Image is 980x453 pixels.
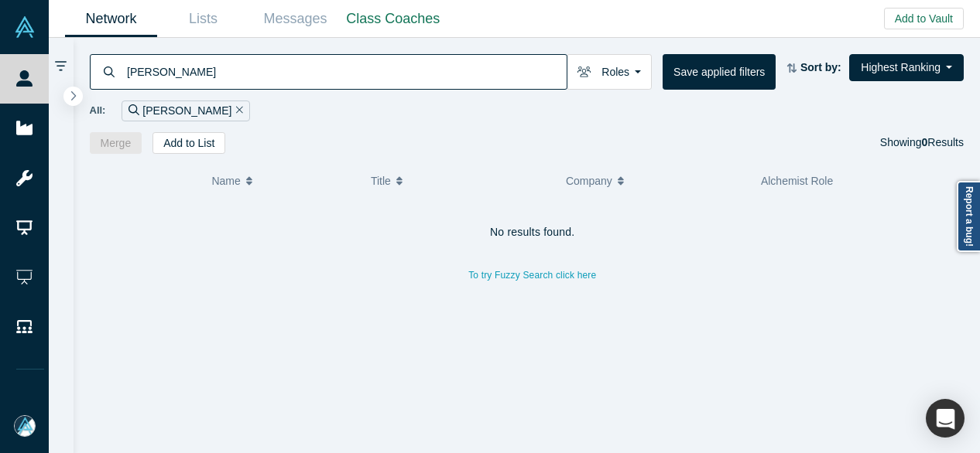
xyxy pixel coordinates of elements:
[90,132,142,154] button: Merge
[14,415,36,437] img: Mia Scott's Account
[922,136,964,148] span: Results
[567,54,652,90] button: Roles
[152,132,225,154] button: Add to List
[663,54,776,90] button: Save applied filters
[566,165,745,197] button: Company
[157,1,249,37] a: Lists
[125,53,567,90] input: Search by name, title, company, summary, expertise, investment criteria or topics of focus
[371,165,550,197] button: Title
[90,226,976,239] h4: No results found.
[65,1,157,37] a: Network
[800,61,841,73] strong: Sort by:
[231,102,243,120] button: Remove Filter
[566,165,612,197] span: Company
[122,100,250,121] div: [PERSON_NAME]
[90,103,106,118] span: All:
[957,181,980,252] a: Report a bug!
[880,132,964,154] div: Showing
[341,1,445,37] a: Class Coaches
[14,16,36,38] img: Alchemist Vault Logo
[884,8,964,29] button: Add to Vault
[457,265,607,285] button: To try Fuzzy Search click here
[922,136,928,148] strong: 0
[249,1,341,37] a: Messages
[849,54,964,81] button: Highest Ranking
[211,165,355,197] button: Name
[371,165,391,197] span: Title
[211,165,240,197] span: Name
[761,175,833,187] span: Alchemist Role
